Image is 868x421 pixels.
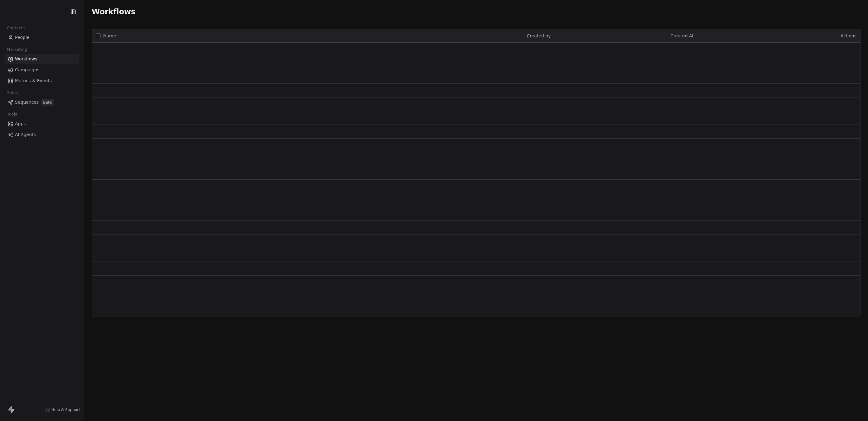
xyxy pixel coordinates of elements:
a: Apps [5,119,79,129]
span: Marketing [4,45,30,54]
span: Tools [4,110,20,119]
span: Created At [670,33,694,38]
span: People [15,34,30,41]
span: Workflows [92,7,135,16]
span: Name [103,33,116,39]
span: Beta [41,99,54,106]
span: Metrics & Events [15,78,52,84]
span: Sales [4,88,21,97]
span: Help & Support [51,407,80,412]
span: Contacts [4,23,27,33]
span: Apps [15,121,26,127]
span: Created by [527,33,551,38]
a: SequencesBeta [5,97,79,107]
span: Actions [841,33,856,38]
span: Sequences [15,99,39,106]
span: Campaigns [15,67,39,73]
a: AI Agents [5,130,79,140]
a: Campaigns [5,65,79,75]
a: People [5,32,79,43]
a: Workflows [5,54,79,64]
span: Workflows [15,56,37,62]
a: Help & Support [45,407,80,412]
span: AI Agents [15,131,36,138]
a: Metrics & Events [5,76,79,86]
